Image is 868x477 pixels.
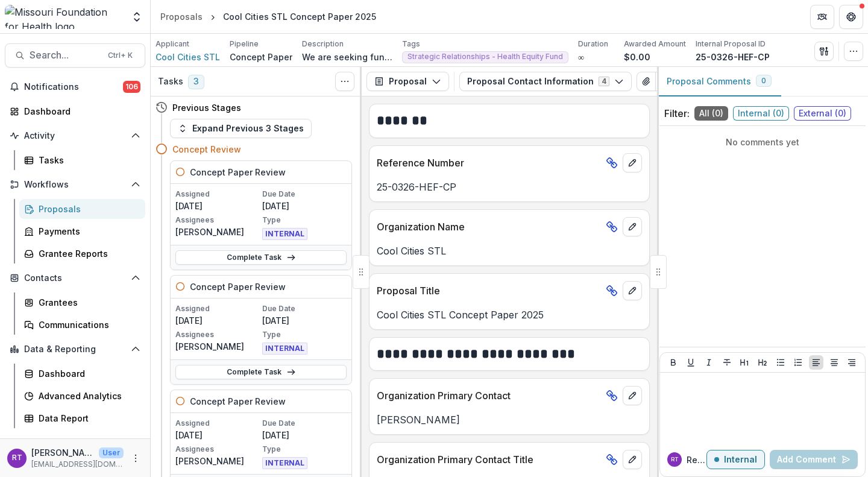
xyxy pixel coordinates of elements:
[402,39,420,49] p: Tags
[39,367,136,380] div: Dashboard
[31,446,94,459] p: [PERSON_NAME]
[262,303,347,314] p: Due Date
[230,39,259,49] p: Pipeline
[5,5,124,29] img: Missouri Foundation for Health logo
[19,315,145,335] a: Communications
[19,386,145,406] a: Advanced Analytics
[158,77,183,87] h3: Tasks
[262,418,347,429] p: Due Date
[230,51,292,63] p: Concept Paper
[724,455,757,465] p: Internal
[175,340,260,353] p: [PERSON_NAME]
[706,450,765,469] button: Internal
[39,247,136,260] div: Grantee Reports
[794,106,851,121] span: External ( 0 )
[156,8,381,25] nav: breadcrumb
[30,49,101,61] span: Search...
[657,67,781,96] button: Proposal Comments
[262,429,347,441] p: [DATE]
[720,355,734,370] button: Strike
[105,49,135,62] div: Ctrl + K
[175,226,260,238] p: [PERSON_NAME]
[156,51,220,63] a: Cool Cities STL
[377,452,601,467] p: Organization Primary Contact Title
[262,228,307,240] span: INTERNAL
[188,75,204,89] span: 3
[175,189,260,200] p: Assigned
[175,329,260,340] p: Assignees
[24,344,126,355] span: Data & Reporting
[664,136,861,148] p: No comments yet
[702,355,716,370] button: Italicize
[39,296,136,309] div: Grantees
[623,153,642,172] button: edit
[190,395,286,408] h5: Concept Paper Review
[302,51,392,63] p: We are seeking funds for the next four years to convene state and local elected officials in the ...
[578,39,608,49] p: Duration
[262,215,347,226] p: Type
[175,215,260,226] p: Assignees
[664,106,690,121] p: Filter:
[733,106,789,121] span: Internal ( 0 )
[190,280,286,293] h5: Concept Paper Review
[19,364,145,384] a: Dashboard
[459,72,632,91] button: Proposal Contact Information4
[262,314,347,327] p: [DATE]
[684,355,698,370] button: Underline
[262,189,347,200] p: Due Date
[624,39,686,49] p: Awarded Amount
[172,101,241,114] h4: Previous Stages
[578,51,584,63] p: ∞
[19,292,145,312] a: Grantees
[19,199,145,219] a: Proposals
[407,52,563,61] span: Strategic Relationships - Health Equity Fund
[262,329,347,340] p: Type
[170,119,312,138] button: Expand Previous 3 Stages
[175,429,260,441] p: [DATE]
[637,72,656,91] button: View Attached Files
[39,390,136,402] div: Advanced Analytics
[810,5,834,29] button: Partners
[190,166,286,178] h5: Concept Paper Review
[262,200,347,212] p: [DATE]
[687,453,706,466] p: Reana T
[377,388,601,403] p: Organization Primary Contact
[175,444,260,455] p: Assignees
[377,220,601,234] p: Organization Name
[19,408,145,428] a: Data Report
[624,51,650,63] p: $0.00
[5,77,145,96] button: Notifications106
[377,180,642,194] p: 25-0326-HEF-CP
[377,283,601,298] p: Proposal Title
[39,203,136,215] div: Proposals
[5,126,145,145] button: Open Activity
[31,459,124,470] p: [EMAIL_ADDRESS][DOMAIN_NAME]
[175,365,347,379] a: Complete Task
[39,318,136,331] div: Communications
[128,451,143,466] button: More
[156,39,189,49] p: Applicant
[19,244,145,264] a: Grantee Reports
[335,72,354,91] button: Toggle View Cancelled Tasks
[791,355,805,370] button: Ordered List
[5,340,145,359] button: Open Data & Reporting
[809,355,823,370] button: Align Left
[24,105,136,118] div: Dashboard
[175,418,260,429] p: Assigned
[623,217,642,236] button: edit
[172,143,241,156] h4: Concept Review
[377,156,601,170] p: Reference Number
[623,386,642,405] button: edit
[694,106,728,121] span: All ( 0 )
[175,250,347,265] a: Complete Task
[24,82,123,92] span: Notifications
[12,454,22,462] div: Reana Thomas
[39,412,136,425] div: Data Report
[24,273,126,283] span: Contacts
[770,450,858,469] button: Add Comment
[755,355,770,370] button: Heading 2
[160,10,203,23] div: Proposals
[839,5,863,29] button: Get Help
[696,51,770,63] p: 25-0326-HEF-CP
